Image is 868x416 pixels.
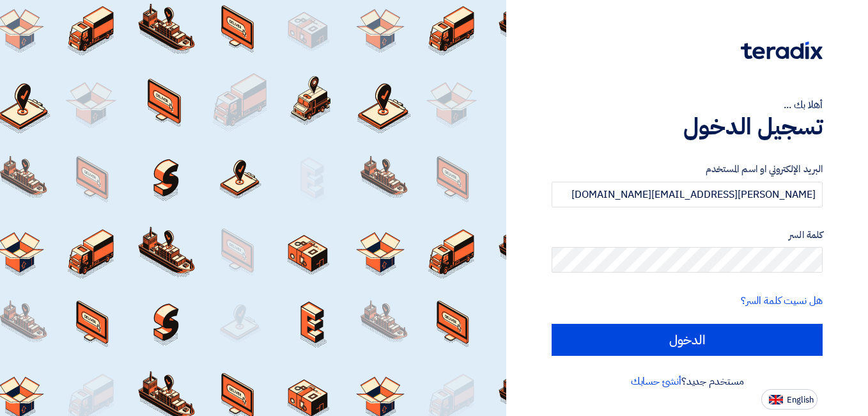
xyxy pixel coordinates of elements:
input: أدخل بريد العمل الإلكتروني او اسم المستخدم الخاص بك ... [552,182,823,207]
img: en-US.png [769,395,783,404]
label: كلمة السر [552,228,823,243]
span: English [787,396,814,404]
div: مستخدم جديد؟ [552,374,823,389]
div: أهلا بك ... [552,97,823,113]
label: البريد الإلكتروني او اسم المستخدم [552,162,823,177]
img: Teradix logo [741,42,823,60]
a: أنشئ حسابك [631,374,681,389]
button: English [761,389,818,410]
h1: تسجيل الدخول [552,113,823,141]
a: هل نسيت كلمة السر؟ [741,293,823,308]
input: الدخول [552,324,823,356]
